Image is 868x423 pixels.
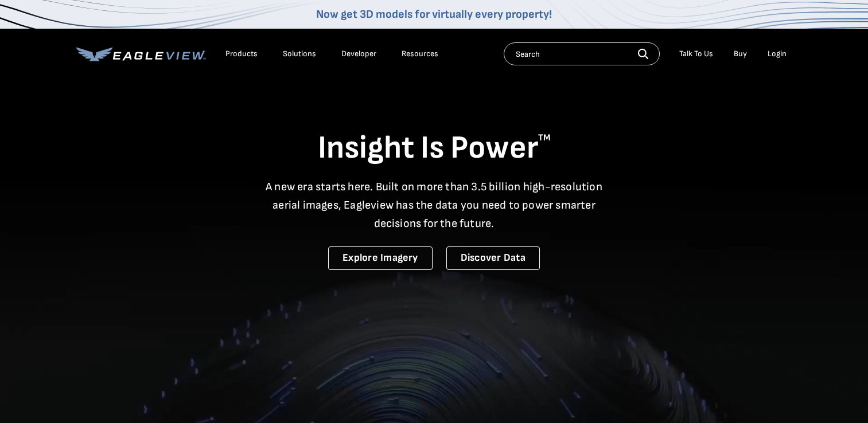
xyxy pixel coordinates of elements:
[225,49,258,59] div: Products
[504,42,660,65] input: Search
[679,49,713,59] div: Talk To Us
[259,178,610,233] p: A new era starts here. Built on more than 3.5 billion high-resolution aerial images, Eagleview ha...
[734,49,747,59] a: Buy
[316,7,552,21] a: Now get 3D models for virtually every property!
[538,132,551,143] sup: TM
[768,49,787,59] div: Login
[76,128,792,169] h1: Insight Is Power
[341,49,376,59] a: Developer
[328,246,433,270] a: Explore Imagery
[446,246,540,270] a: Discover Data
[402,49,438,59] div: Resources
[283,49,316,59] div: Solutions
